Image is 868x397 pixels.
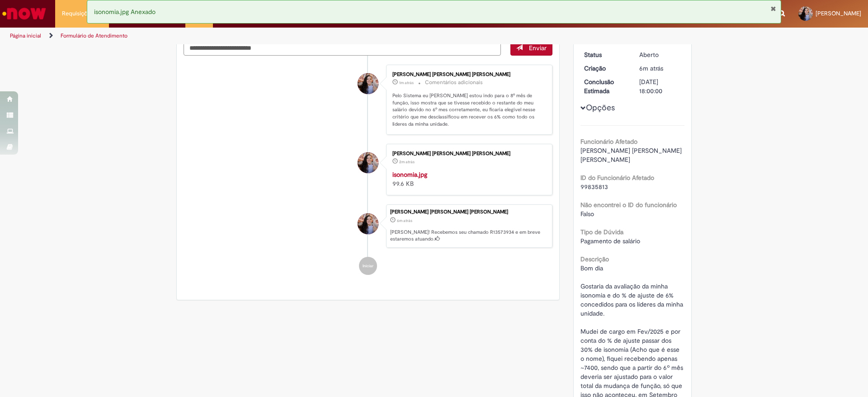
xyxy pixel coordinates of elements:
[358,152,378,173] div: Maria Jose Perez Barros de Carvalho
[639,64,663,72] span: 6m atrás
[580,228,623,236] b: Tipo de Dúvida
[62,9,94,18] span: Requisições
[580,183,608,191] span: 99835813
[770,5,776,12] button: Fechar Notificação
[358,73,378,94] div: Maria Jose Perez Barros de Carvalho
[1,5,47,23] img: ServiceNow
[816,9,861,17] span: [PERSON_NAME]
[397,218,412,223] span: 6m atrás
[529,44,547,52] span: Enviar
[425,79,483,86] small: Comentários adicionais
[580,147,684,164] span: [PERSON_NAME] [PERSON_NAME] [PERSON_NAME]
[94,8,156,16] span: isonomia.jpg Anexado
[639,64,663,72] time: 28/09/2025 12:22:50
[580,174,654,182] b: ID do Funcionário Afetado
[390,229,547,243] p: [PERSON_NAME]! Recebemos seu chamado R13573934 e em breve estaremos atuando.
[392,151,543,156] div: [PERSON_NAME] [PERSON_NAME] [PERSON_NAME]
[10,32,41,39] a: Página inicial
[639,64,681,73] div: 28/09/2025 13:22:50
[61,32,127,39] a: Formulário de Atendimento
[399,80,414,85] time: 28/09/2025 12:27:11
[392,170,427,179] a: isonomia.jpg
[399,159,415,165] span: 2m atrás
[184,40,501,56] textarea: Digite sua mensagem aqui...
[580,237,640,245] span: Pagamento de salário
[358,213,378,234] div: Maria Jose Perez Barros de Carvalho
[392,170,543,188] div: 99.6 KB
[184,204,552,248] li: Maria Jose Perez Barros de Carvalho
[7,28,572,44] ul: Trilhas de página
[510,40,552,56] button: Enviar
[577,64,633,73] dt: Criação
[399,80,414,85] span: 1m atrás
[392,92,543,128] p: Pelo Sistema eu [PERSON_NAME] estou indo para o 8º mês de função, isso mostra que se tivesse rece...
[580,255,609,263] b: Descrição
[580,201,677,209] b: Não encontrei o ID do funcionário
[399,159,415,165] time: 28/09/2025 12:25:54
[397,218,412,223] time: 28/09/2025 12:22:50
[577,77,633,95] dt: Conclusão Estimada
[184,56,552,284] ul: Histórico de tíquete
[577,50,633,59] dt: Status
[639,50,681,59] div: Aberto
[580,137,637,146] b: Funcionário Afetado
[639,77,681,95] div: [DATE] 18:00:00
[580,210,594,218] span: Falso
[390,209,547,215] div: [PERSON_NAME] [PERSON_NAME] [PERSON_NAME]
[392,72,543,77] div: [PERSON_NAME] [PERSON_NAME] [PERSON_NAME]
